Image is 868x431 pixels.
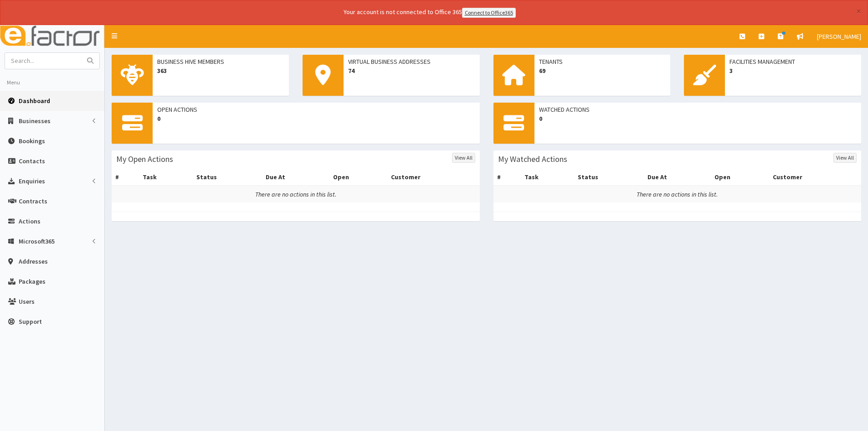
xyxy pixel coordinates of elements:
span: 0 [157,114,475,123]
span: Contracts [19,197,47,205]
span: 3 [729,66,857,75]
h3: My Watched Actions [498,155,567,163]
span: Dashboard [19,97,50,105]
span: [PERSON_NAME] [817,32,861,41]
span: Enquiries [19,177,45,185]
button: × [856,6,861,16]
a: View All [833,153,857,163]
th: Customer [387,169,480,186]
span: Businesses [19,117,51,125]
th: Status [193,169,262,186]
span: Watched Actions [539,105,857,114]
span: Bookings [19,137,45,145]
span: 74 [348,66,475,75]
span: Support [19,317,42,326]
span: Open Actions [157,105,475,114]
th: Open [711,169,769,186]
th: # [493,169,521,186]
span: Packages [19,277,46,286]
i: There are no actions in this list. [255,190,336,198]
th: Open [329,169,388,186]
a: View All [452,153,475,163]
span: 363 [157,66,284,75]
th: Task [521,169,575,186]
th: Task [139,169,193,186]
span: Microsoft365 [19,237,55,245]
span: Virtual Business Addresses [348,57,475,66]
th: Due At [644,169,711,186]
span: Contacts [19,157,45,165]
span: 69 [539,66,666,75]
h3: My Open Actions [116,155,173,163]
span: Tenants [539,57,666,66]
input: Search... [5,53,82,69]
span: Facilities Management [729,57,857,66]
th: Status [574,169,644,186]
span: 0 [539,114,857,123]
span: Business Hive Members [157,57,284,66]
i: There are no actions in this list. [637,190,718,198]
a: Connect to Office365 [462,8,516,18]
th: Due At [262,169,329,186]
a: [PERSON_NAME] [810,25,868,48]
span: Actions [19,217,41,225]
div: Your account is not connected to Office 365 [163,7,696,18]
th: Customer [769,169,862,186]
span: Users [19,297,35,306]
th: # [112,169,139,186]
span: Addresses [19,257,48,265]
